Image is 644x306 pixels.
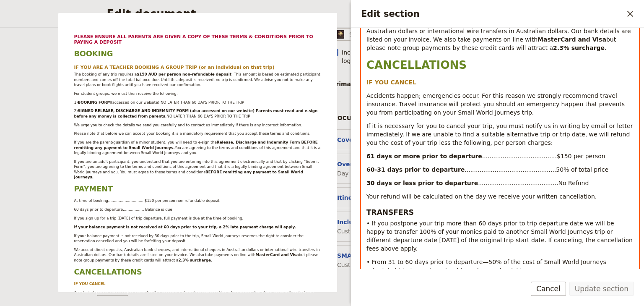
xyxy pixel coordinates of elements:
strong: 30 days or less prior to departure [366,180,478,186]
span: Small World Journeys [349,30,411,39]
span: ...........................................No Refund [478,180,589,186]
button: 07 4054 6693 [484,10,498,24]
img: Profile [335,30,346,39]
span: Your refund will be calculated on the day we receive your written cancellation. [366,193,597,200]
a: Cover page [120,11,153,22]
strong: 61 days or more prior to departure [366,153,482,160]
a: groups@smallworldjourneys.com.au [500,10,514,24]
h1: Ecosystems & Global Biodiversity: Reef & Rainforest *SCHOOL NAME* [30,209,506,256]
span: .................................................50% of total price [465,166,608,173]
span: Accidents happen; emergencies occur. For this reason we strongly recommend travel insurance. Trav... [366,92,627,116]
button: Download pdf [516,10,530,24]
a: Inclusions & Exclusions & FAQ's [226,11,319,22]
span: TRANSFERS [366,208,414,217]
a: Overview [160,11,188,22]
p: *Proposal A - 2025* [30,258,506,270]
strong: MasterCard and Visa [538,36,606,43]
span: ........................................$150 per person [482,153,605,160]
span: • If you postpone your trip more than 60 days prior to trip departure date we will be happy to tr... [366,220,634,252]
a: Itinerary [195,11,219,22]
strong: IF YOU CANCEL [366,79,416,86]
strong: 2.3% surcharge [553,44,605,51]
span: • From 31 to 60 days prior to departure—50% of the cost of Small World Journeys scheduled trip is... [366,259,608,274]
span: If it is necessary for you to cancel your trip, you must notify us in writing by email or letter ... [366,123,635,146]
span: CANCELLATIONS [366,59,467,71]
h2: Edit document [107,8,525,20]
span: We accept direct deposits, Australian bank cheques, and international cheques in Australian dolla... [366,19,633,43]
img: Small World Journeys logo [10,5,104,26]
a: SMALL WORLD JOURNEYS TERMS & CONDITIONS [325,11,469,22]
strong: 60-31 days prior to departure [366,166,465,173]
button: Cancel [531,282,566,296]
button: Close drawer [623,7,637,21]
span: Include organization logo : [342,48,415,65]
span: 5 days & 4 nights [30,270,93,280]
button: Update section [569,282,634,296]
h2: Edit section [361,8,623,20]
span: . [605,44,606,51]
